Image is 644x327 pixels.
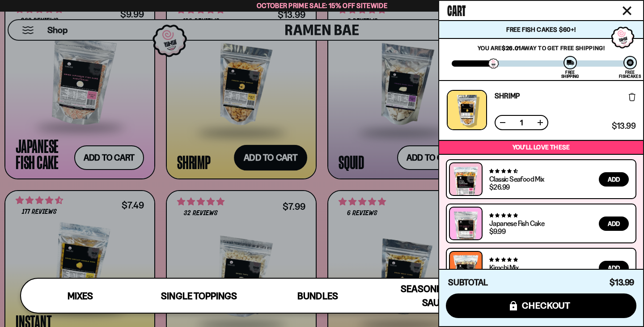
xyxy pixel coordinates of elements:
span: Add [608,221,620,227]
a: Shrimp [495,92,520,99]
button: Close cart [620,4,634,17]
span: 4.68 stars [489,168,517,174]
p: You’ll love these [441,143,641,152]
span: Add [608,265,620,271]
button: Add [599,217,629,231]
h4: Subtotal [448,278,488,287]
span: Single Toppings [161,290,237,302]
a: Kimchi Mix [489,263,518,272]
span: Mixes [68,290,93,302]
span: $13.99 [612,122,636,130]
button: checkout [446,293,636,318]
a: Seasoning and Sauce [377,279,496,313]
span: Bundles [297,290,338,302]
div: $26.99 [489,183,509,191]
span: October Prime Sale: 15% off Sitewide [257,1,387,10]
span: Add [608,176,620,183]
strong: $26.01 [502,44,521,51]
p: You are away to get Free Shipping! [452,44,631,51]
div: Free Shipping [561,70,579,78]
span: Cart [447,0,466,18]
a: Classic Seafood Mix [489,174,544,183]
a: Bundles [258,279,377,313]
span: $13.99 [610,277,634,288]
div: $9.99 [489,228,505,235]
span: 4.77 stars [489,212,517,218]
a: Single Toppings [140,279,258,313]
span: checkout [522,301,571,310]
div: Free Fishcakes [619,70,641,78]
a: Mixes [21,279,140,313]
button: Add [599,172,629,187]
span: Seasoning and Sauce [401,283,472,308]
span: 4.76 stars [489,257,517,263]
span: 1 [514,119,529,126]
span: Free Fish Cakes $60+! [506,25,576,34]
a: Japanese Fish Cake [489,219,544,228]
button: Add [599,261,629,275]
